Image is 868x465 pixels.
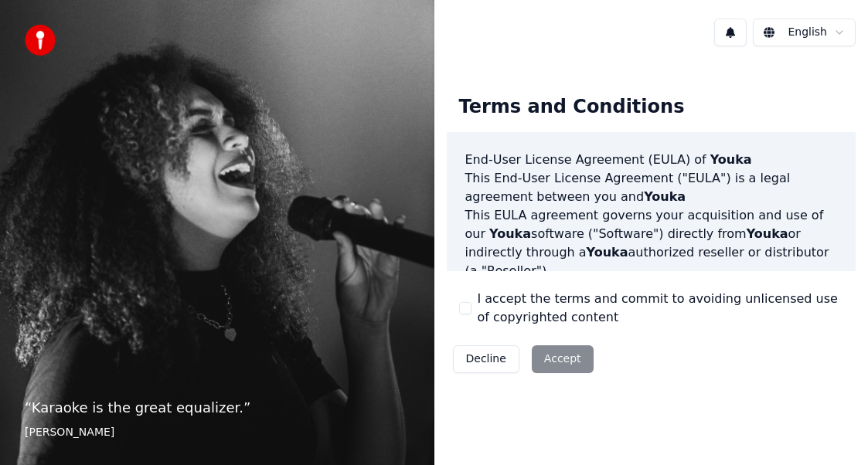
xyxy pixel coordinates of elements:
[25,425,410,440] footer: [PERSON_NAME]
[465,169,838,206] p: This End-User License Agreement ("EULA") is a legal agreement between you and
[447,83,697,132] div: Terms and Conditions
[25,397,410,419] p: “ Karaoke is the great equalizer. ”
[453,345,519,373] button: Decline
[489,226,531,241] span: Youka
[644,189,686,204] span: Youka
[710,152,752,167] span: Youka
[465,206,838,280] p: This EULA agreement governs your acquisition and use of our software ("Software") directly from o...
[25,25,56,56] img: youka
[478,290,844,327] label: I accept the terms and commit to avoiding unlicensed use of copyrighted content
[747,226,788,241] span: Youka
[587,245,628,260] span: Youka
[465,151,838,169] h3: End-User License Agreement (EULA) of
